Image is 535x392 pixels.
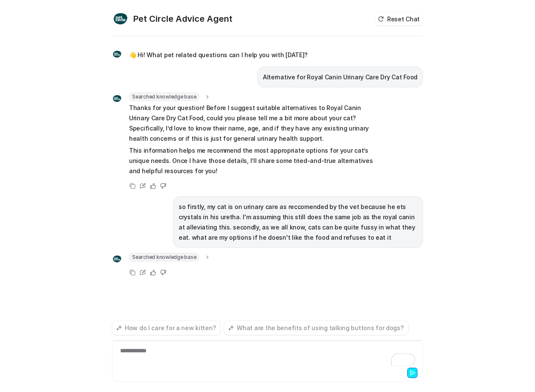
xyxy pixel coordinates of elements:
p: Thanks for your question! Before I suggest suitable alternatives to Royal Canin Urinary Care Dry ... [129,103,379,144]
button: Reset Chat [375,13,423,25]
p: 👋 Hi! What pet related questions can I help you with [DATE]? [129,50,308,60]
div: To enrich screen reader interactions, please activate Accessibility in Grammarly extension settings [114,346,421,366]
img: Widget [112,10,129,27]
p: Alternative for Royal Canin Urinary Care Dry Cat Food [263,72,417,82]
p: This information helps me recommend the most appropriate options for your cat’s unique needs. Onc... [129,145,379,176]
img: Widget [112,49,122,59]
button: How do I care for a new kitten? [112,320,220,335]
span: Searched knowledge base [129,253,199,261]
p: so firstly, my cat is on urinary care as reccomended by the vet because he ets crystals in his ur... [179,202,417,243]
img: Widget [112,93,122,104]
button: What are the benefits of using talking buttons for dogs? [224,320,408,335]
img: Widget [112,254,122,264]
h2: Pet Circle Advice Agent [133,13,232,25]
span: Searched knowledge base [129,93,199,101]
